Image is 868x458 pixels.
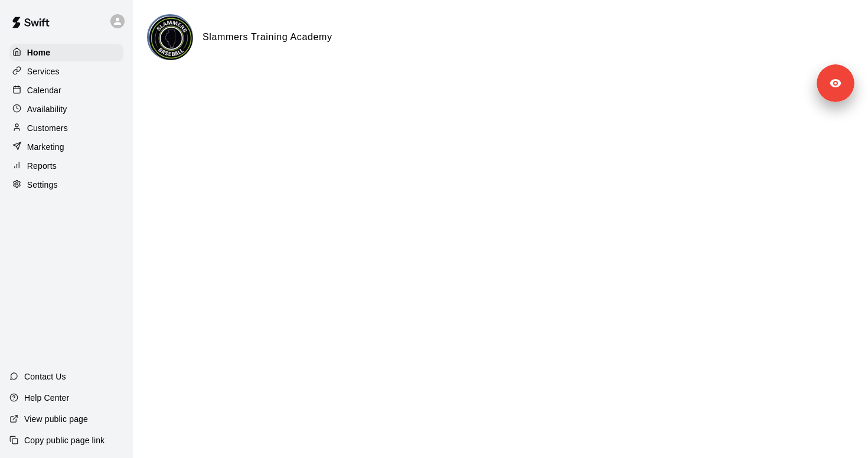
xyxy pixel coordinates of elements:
a: Calendar [9,81,123,99]
p: Marketing [27,141,64,153]
p: Copy public page link [24,434,105,446]
p: Contact Us [24,371,66,382]
p: Customers [27,122,68,134]
p: Services [27,66,60,77]
p: View public page [24,413,88,425]
a: Customers [9,119,123,137]
a: Home [9,44,123,61]
a: Settings [9,176,123,194]
p: Settings [27,179,58,191]
p: Availability [27,103,67,115]
a: Availability [9,100,123,118]
p: Help Center [24,392,69,404]
p: Home [27,47,51,58]
p: Calendar [27,84,61,96]
p: Reports [27,160,57,172]
a: Marketing [9,138,123,156]
a: Services [9,63,123,80]
a: Reports [9,157,123,175]
img: Slammers Training Academy logo [149,16,193,60]
h6: Slammers Training Academy [203,30,332,45]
